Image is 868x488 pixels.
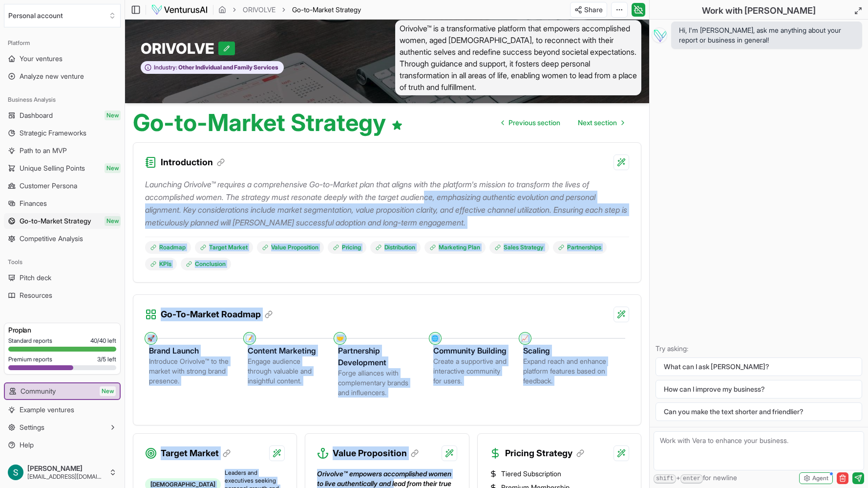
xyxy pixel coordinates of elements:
a: Value Proposition [257,241,324,254]
span: New [100,386,116,396]
span: Competitive Analysis [20,234,83,244]
div: 📈 [521,334,529,342]
span: Agent [812,474,828,482]
a: Distribution [370,241,421,254]
div: Expand reach and enhance platform features based on feedback. [523,356,610,386]
h3: Target Market [161,446,231,460]
span: [PERSON_NAME] [27,464,105,473]
button: Industry:Other Individual and Family Services [141,61,284,74]
a: Target Market [195,241,253,254]
a: KPIs [145,258,177,270]
span: Community [21,386,56,396]
a: Marketing Plan [424,241,486,254]
span: Premium reports [8,355,52,363]
a: Go-to-Market StrategyNew [4,213,121,229]
span: New [105,163,121,173]
span: Hi, I'm [PERSON_NAME], ask me anything about your report or business in general! [679,25,854,45]
a: ORIVOLVE [243,5,275,15]
span: ORIVOLVE [141,40,218,57]
button: Share [570,2,607,18]
h3: Content Marketing [248,345,323,356]
span: Resources [20,290,52,300]
div: Engage audience through valuable and insightful content. [248,356,323,386]
a: Finances [4,196,121,211]
span: Pitch deck [20,273,51,283]
a: Go to previous page [494,113,568,133]
span: Share [584,5,603,15]
a: Unique Selling PointsNew [4,160,121,176]
button: Settings [4,420,121,435]
span: [EMAIL_ADDRESS][DOMAIN_NAME] [27,473,105,481]
h3: Pricing Strategy [505,446,584,460]
img: logo [151,4,208,16]
span: New [105,216,121,226]
a: Sales Strategy [489,241,549,254]
a: Pitch deck [4,270,121,286]
img: Vera [652,27,667,43]
a: Help [4,437,121,453]
button: How can I improve my business? [656,380,862,399]
span: Standard reports [8,337,52,345]
h3: Partnership Development [338,345,417,368]
h2: Work with [PERSON_NAME] [702,4,816,18]
span: 40 / 40 left [90,337,116,345]
p: Launching Orivolve™ requires a comprehensive Go-to-Market plan that aligns with the platform's mi... [145,178,629,229]
a: Analyze new venture [4,68,121,84]
div: Introduce Orivolve™ to the market with strong brand presence. [149,356,232,386]
a: CommunityNew [5,383,120,399]
a: Your ventures [4,51,121,67]
span: Go-to-Market Strategy [292,5,361,15]
a: Conclusion [181,258,231,270]
a: Strategic Frameworks [4,125,121,141]
kbd: enter [680,474,703,484]
img: ACg8ocI4DT22SISRMP8Uz-zYaEh3F0ocLSfzDZGqRowsoWe8O12Qsg=s96-c [8,465,23,480]
h3: Scaling [523,345,610,356]
div: Forge alliances with complementary brands and influencers. [338,368,417,398]
a: Roadmap [145,241,191,254]
span: Analyze new venture [20,71,84,81]
span: Orivolve™ is a transformative platform that empowers accomplished women, aged [DEMOGRAPHIC_DATA],... [395,20,642,95]
span: Settings [20,422,44,432]
a: Path to an MVP [4,143,121,158]
div: Business Analysis [4,92,121,108]
p: Try asking: [656,344,862,354]
span: Dashboard [20,111,53,120]
a: Go to next page [570,113,632,133]
span: Path to an MVP [20,146,67,155]
h3: Go-To-Market Roadmap [161,308,273,321]
h3: Community Building [433,345,508,356]
span: Go-to-Market Strategy [292,5,361,14]
h3: Pro plan [8,325,116,335]
span: 3 / 5 left [97,355,116,363]
span: Customer Persona [20,181,77,191]
a: Resources [4,288,121,303]
span: Finances [20,199,47,208]
div: 🚀 [147,334,155,342]
a: Pricing [328,241,366,254]
div: Platform [4,35,121,51]
span: Example ventures [20,405,74,415]
span: Strategic Frameworks [20,128,86,138]
div: 🤝 [336,334,344,342]
h1: Go-to-Market Strategy [133,111,403,134]
button: Can you make the text shorter and friendlier? [656,402,862,421]
li: Tiered Subscription [489,469,629,479]
a: Example ventures [4,402,121,418]
div: 🌐 [431,334,439,342]
a: Partnerships [553,241,607,254]
h3: Value Proposition [333,446,419,460]
span: Previous section [508,118,560,128]
span: Industry: [154,64,177,71]
kbd: shift [654,474,676,484]
span: Unique Selling Points [20,163,85,173]
span: Other Individual and Family Services [177,64,278,71]
span: + for newline [654,473,737,484]
nav: pagination [494,113,632,133]
span: Go-to-Market Strategy [20,216,91,226]
button: [PERSON_NAME][EMAIL_ADDRESS][DOMAIN_NAME] [4,461,121,484]
h3: Brand Launch [149,345,232,356]
span: Next section [578,118,617,128]
a: DashboardNew [4,108,121,123]
a: Customer Persona [4,178,121,194]
div: Tools [4,254,121,270]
